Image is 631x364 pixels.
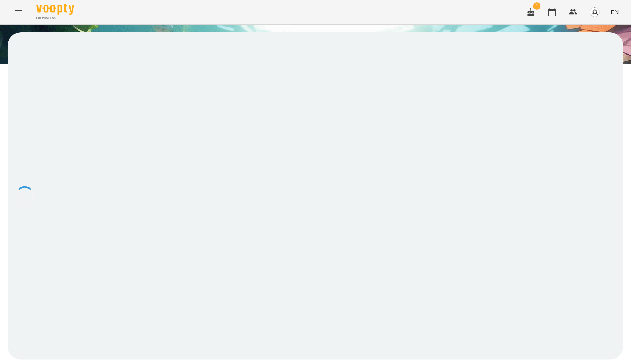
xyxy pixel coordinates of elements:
[608,5,622,19] button: EN
[9,3,27,21] button: Menu
[533,2,541,10] span: 1
[36,16,74,20] span: For Business
[590,7,600,17] img: avatar_s.png
[36,4,74,15] img: Voopty Logo
[611,8,619,16] span: EN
